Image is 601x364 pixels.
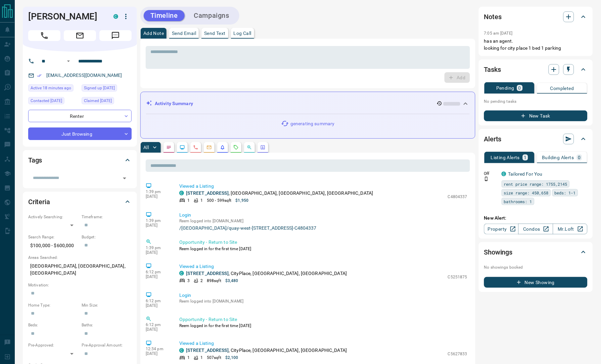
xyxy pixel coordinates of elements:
[82,214,132,220] p: Timeframe:
[186,190,373,197] p: , [GEOGRAPHIC_DATA], [GEOGRAPHIC_DATA], [GEOGRAPHIC_DATA]
[225,355,238,361] p: $2,100
[28,196,50,207] h2: Criteria
[143,145,149,150] p: All
[186,270,347,277] p: , CityPlace, [GEOGRAPHIC_DATA], [GEOGRAPHIC_DATA]
[179,219,467,223] p: Reem logged into [DOMAIN_NAME]
[179,191,184,195] div: condos.ca
[146,303,169,308] p: [DATE]
[179,239,467,246] p: Opportunity - Return to Site
[146,274,169,279] p: [DATE]
[187,10,236,21] button: Campaigns
[82,234,132,240] p: Budget:
[187,278,190,284] p: 3
[225,278,238,284] p: $3,480
[484,131,588,147] div: Alerts
[82,343,132,349] p: Pre-Approval Amount:
[166,145,172,150] svg: Notes
[46,73,122,78] a: [EMAIL_ADDRESS][DOMAIN_NAME]
[448,274,467,280] p: C5251875
[207,278,221,284] p: 898 sqft
[502,172,506,176] div: condos.ca
[113,14,118,19] div: condos.ca
[187,197,190,203] p: 1
[64,57,73,65] button: Open
[518,86,521,90] p: 0
[172,31,196,36] p: Send Email
[186,271,229,276] a: [STREET_ADDRESS]
[236,197,249,203] p: $1,950
[155,100,193,107] p: Activity Summary
[28,214,78,220] p: Actively Searching:
[193,145,198,150] svg: Calls
[553,224,588,234] a: Mr.Loft
[186,190,229,196] a: [STREET_ADDRESS]
[179,263,467,270] p: Viewed a Listing
[496,86,514,90] p: Pending
[484,61,588,78] div: Tasks
[524,155,527,160] p: 1
[484,277,588,288] button: New Showing
[146,327,169,332] p: [DATE]
[146,223,169,228] p: [DATE]
[448,194,467,200] p: C4804337
[484,64,501,75] h2: Tasks
[484,38,588,52] p: has an agent. looking for city place 1 bed 1 parking
[28,155,42,166] h2: Tags
[179,323,467,329] p: Reem logged in for the first time [DATE]
[28,343,78,349] p: Pre-Approved:
[28,282,132,288] p: Motivation:
[200,278,203,284] p: 2
[186,348,229,353] a: [STREET_ADDRESS]
[179,246,467,252] p: Reem logged in for the first time [DATE]
[234,31,251,36] p: Log Call
[179,212,467,219] p: Login
[28,261,132,279] p: [GEOGRAPHIC_DATA], [GEOGRAPHIC_DATA], [GEOGRAPHIC_DATA]
[146,299,169,303] p: 6:12 pm
[179,348,184,353] div: condos.ca
[146,97,470,110] div: Activity Summary
[179,316,467,323] p: Opportunity - Return to Site
[484,215,588,222] p: New Alert:
[542,155,574,160] p: Building Alerts
[146,352,169,356] p: [DATE]
[578,155,581,160] p: 0
[484,110,588,121] button: New Task
[144,10,185,21] button: Timeline
[180,145,185,150] svg: Lead Browsing Activity
[484,247,513,258] h2: Showings
[207,355,221,361] p: 507 sqft
[484,11,502,22] h2: Notes
[491,155,520,160] p: Listing Alerts
[64,30,96,41] span: Email
[508,171,543,177] a: Tailored For You
[28,240,78,251] p: $100,000 - $600,000
[179,225,467,231] a: /[GEOGRAPHIC_DATA]/quay-west-[STREET_ADDRESS]-C4804337
[31,97,62,104] span: Contacted [DATE]
[146,194,169,199] p: [DATE]
[484,171,498,177] p: Off
[28,255,132,261] p: Areas Searched:
[290,120,334,127] p: generating summary
[204,31,226,36] p: Send Text
[518,224,553,234] a: Condos
[146,245,169,250] p: 1:39 pm
[484,264,588,270] p: No showings booked
[200,197,203,203] p: 1
[504,189,549,196] span: size range: 450,658
[179,299,467,304] p: Reem logged into [DOMAIN_NAME]
[28,152,132,168] div: Tags
[28,194,132,210] div: Criteria
[28,30,60,41] span: Call
[504,198,532,205] span: bathrooms: 1
[31,85,71,91] span: Active 18 minutes ago
[484,224,519,234] a: Property
[146,270,169,274] p: 6:12 pm
[186,347,347,354] p: , CityPlace, [GEOGRAPHIC_DATA], [GEOGRAPHIC_DATA]
[550,86,574,91] p: Completed
[200,355,203,361] p: 1
[146,250,169,255] p: [DATE]
[28,97,78,106] div: Thu Dec 16 2021
[143,31,164,36] p: Add Note
[179,271,184,276] div: condos.ca
[187,355,190,361] p: 1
